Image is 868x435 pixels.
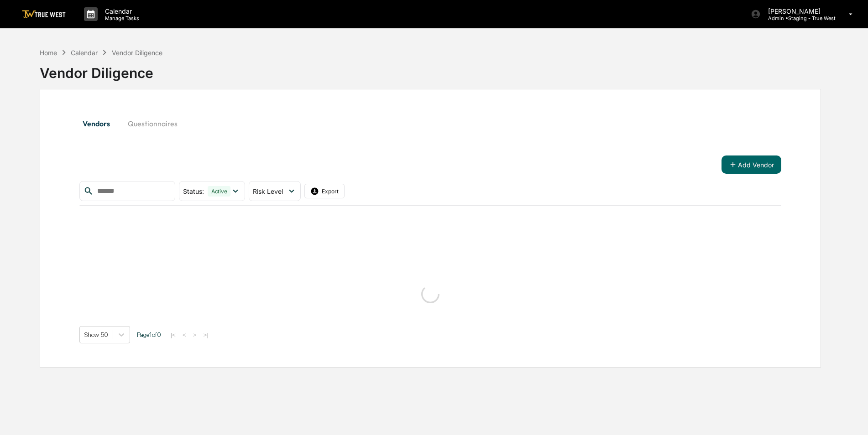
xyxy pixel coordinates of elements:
[120,113,185,135] button: Questionnaires
[200,331,211,339] button: >|
[168,331,178,339] button: |<
[79,113,120,135] button: Vendors
[71,49,98,57] div: Calendar
[180,331,189,339] button: <
[137,331,161,338] span: Page 1 of 0
[183,187,204,195] span: Status :
[40,57,821,81] div: Vendor Diligence
[253,187,283,195] span: Risk Level
[761,7,836,15] p: [PERSON_NAME]
[98,15,144,21] p: Manage Tasks
[98,7,144,15] p: Calendar
[40,49,57,57] div: Home
[22,10,66,19] img: logo
[304,184,345,198] button: Export
[761,15,836,21] p: Admin • Staging - True West
[112,49,162,57] div: Vendor Diligence
[190,331,199,339] button: >
[208,186,231,197] div: Active
[722,155,781,174] button: Add Vendor
[79,113,782,135] div: secondary tabs example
